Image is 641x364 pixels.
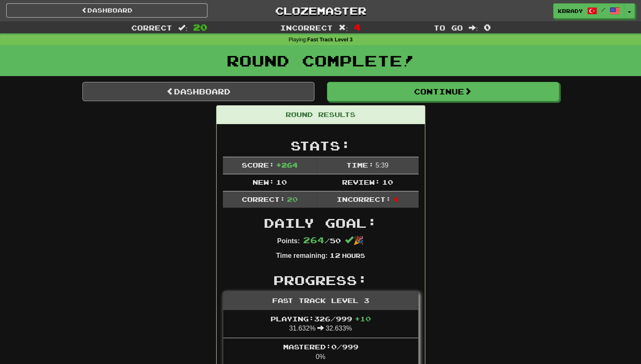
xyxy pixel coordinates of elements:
[434,23,463,32] span: To go
[303,235,324,245] span: 264
[6,3,207,18] a: Dashboard
[223,216,419,230] h2: Daily Goal:
[178,24,187,31] span: :
[223,292,418,310] div: Fast Track Level 3
[553,3,624,18] a: kbrady /
[223,273,419,287] h2: Progress:
[469,24,478,31] span: :
[337,195,391,203] span: Incorrect:
[271,315,371,323] span: Playing: 326 / 999
[276,161,298,169] span: + 264
[280,23,333,32] span: Incorrect
[303,237,341,244] span: / 50
[346,161,373,169] span: Time:
[217,106,425,124] div: Round Results
[82,82,314,101] a: Dashboard
[345,236,364,245] span: 🎉
[223,310,418,339] li: 31.632% 32.633%
[3,52,638,69] h1: Round Complete!
[131,23,172,32] span: Correct
[342,252,365,259] small: Hours
[252,178,274,186] span: New:
[329,251,340,259] span: 12
[339,24,348,31] span: :
[307,37,353,43] strong: Fast Track Level 3
[220,3,421,18] a: Clozemaster
[327,82,559,101] button: Continue
[287,195,298,203] span: 20
[283,343,358,351] span: Mastered: 0 / 999
[241,195,285,203] span: Correct:
[601,7,605,13] span: /
[382,178,393,186] span: 10
[276,178,287,186] span: 10
[193,22,207,32] span: 20
[484,22,491,32] span: 0
[241,161,274,169] span: Score:
[355,315,371,323] span: + 10
[276,252,327,259] strong: Time remaining:
[223,139,419,153] h2: Stats:
[558,7,583,15] span: kbrady
[354,22,361,32] span: 4
[393,195,398,203] span: 4
[277,237,300,244] strong: Points:
[342,178,380,186] span: Review:
[375,162,388,169] span: 5 : 39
